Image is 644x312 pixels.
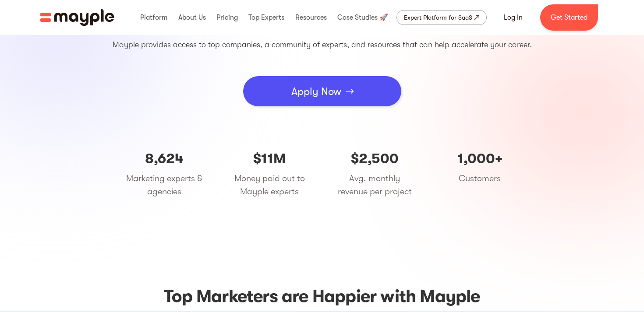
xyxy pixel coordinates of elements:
a: Log In [493,7,533,28]
a: Apply Now [243,76,401,106]
div: About Us [176,4,208,32]
img: Mayple logo [40,9,114,26]
h4: $2,500 [335,150,414,168]
iframe: Chat Widget [600,270,644,312]
p: Avg. monthly revenue per project [335,172,414,198]
p: Money paid out to Mayple experts [230,172,309,198]
p: Mayple provides access to top companies, a community of experts, and resources that can help acce... [59,38,585,52]
p: Marketing experts & agencies [125,172,204,198]
div: Expert Platform for SaaS [404,12,472,23]
p: Customers [440,172,519,185]
div: Resources [293,4,329,32]
a: home [40,9,114,26]
h4: $11M [230,150,309,168]
h3: Top Marketers are Happier with Mayple [22,284,622,308]
h4: 8,624 [125,150,204,168]
h4: 1,000+ [440,150,519,168]
a: Get Started [540,4,598,31]
a: Expert Platform for SaaS [396,10,487,25]
div: Top Experts [246,4,287,32]
div: Pricing [214,4,240,32]
div: Platform [138,4,170,32]
div: Apply Now [291,78,341,105]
